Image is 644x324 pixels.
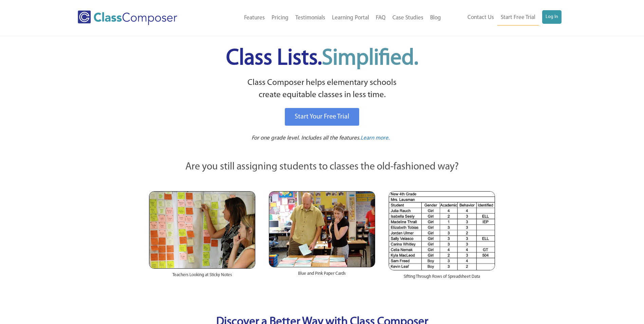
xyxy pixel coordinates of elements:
img: Teachers Looking at Sticky Notes [149,191,255,269]
span: Learn more. [361,135,390,141]
p: Class Composer helps elementary schools create equitable classes in less time. [148,77,496,102]
a: Testimonials [292,11,329,25]
span: Simplified. [322,48,418,70]
a: Features [241,11,268,25]
a: Contact Us [464,10,497,25]
img: Blue and Pink Paper Cards [269,191,375,267]
span: Class Lists. [226,48,418,70]
p: Are you still assigning students to classes the old-fashioned way? [149,160,495,175]
span: For one grade level. Includes all the features. [252,135,361,141]
a: Learning Portal [329,11,372,25]
a: Blog [427,11,444,25]
nav: Header Menu [444,10,562,25]
a: Start Your Free Trial [285,108,359,126]
nav: Header Menu [205,11,444,25]
div: Teachers Looking at Sticky Notes [149,269,255,285]
a: Log In [542,10,562,24]
a: Learn more. [361,134,390,143]
a: Pricing [268,11,292,25]
span: Start Your Free Trial [295,113,349,120]
a: Case Studies [389,11,427,25]
a: FAQ [372,11,389,25]
div: Blue and Pink Paper Cards [269,267,375,284]
img: Spreadsheets [389,191,495,270]
img: Class Composer [78,11,177,25]
a: Start Free Trial [497,10,539,25]
div: Sifting Through Rows of Spreadsheet Data [389,270,495,287]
